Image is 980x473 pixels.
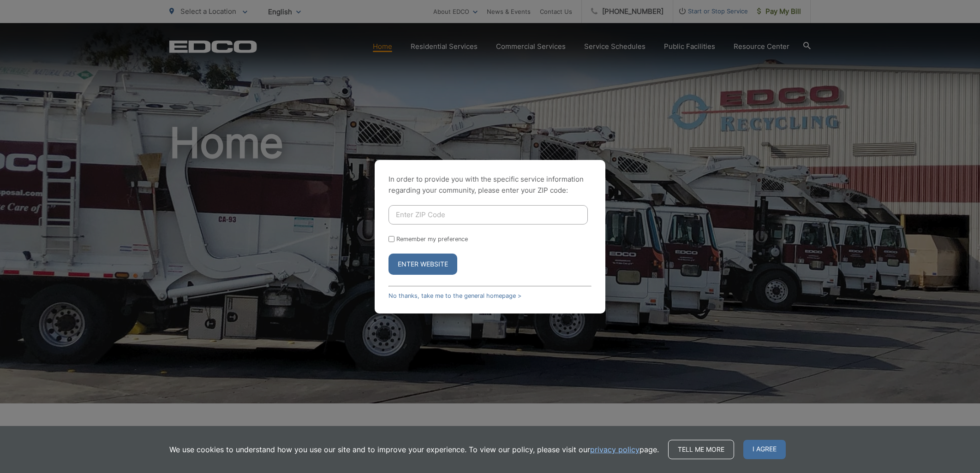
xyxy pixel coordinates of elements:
[388,174,592,196] p: In order to provide you with the specific service information regarding your community, please en...
[743,440,786,459] span: I agree
[590,444,639,455] a: privacy policy
[396,236,468,242] label: Remember my preference
[388,205,588,225] input: Enter ZIP Code
[169,444,659,455] p: We use cookies to understand how you use our site and to improve your experience. To view our pol...
[388,292,521,299] a: No thanks, take me to the general homepage >
[668,440,734,459] a: Tell me more
[388,254,457,275] button: Enter Website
